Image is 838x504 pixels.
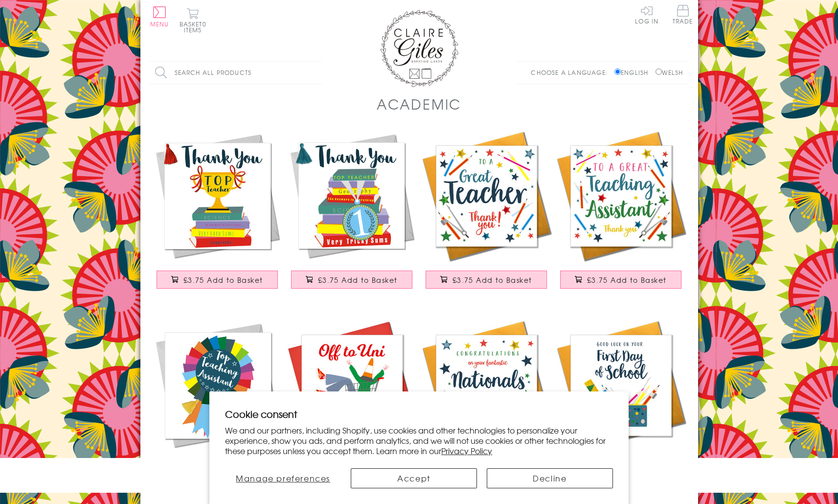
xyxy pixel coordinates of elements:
[673,5,693,26] a: Trade
[150,20,169,28] span: Menu
[554,129,688,298] a: Thank you Teaching Assistand Card, School, Embellished with pompoms £3.75 Add to Basket
[285,318,419,453] img: Congratulations and Good Luck Card, Off to Uni, Embellished with pompoms
[150,62,321,84] input: Search all products
[441,445,492,457] a: Privacy Policy
[419,318,554,453] img: Congratulations National Exam Results Card, Star, Embellished with pompoms
[225,407,613,421] h2: Cookie consent
[150,129,285,263] img: Thank You Teacher Card, Trophy, Embellished with a colourful tassel
[291,271,412,289] button: £3.75 Add to Basket
[285,129,419,263] img: Thank You Teacher Card, Medal & Books, Embellished with a colourful tassel
[554,318,688,453] img: Good Luck Card, Pencil case, First Day of School, Embellished with pompoms
[184,20,206,34] span: 0 items
[560,271,681,289] button: £3.75 Add to Basket
[426,271,547,289] button: £3.75 Add to Basket
[150,6,169,27] button: Menu
[180,8,206,33] button: Basket0 items
[312,62,321,84] input: Search
[554,129,688,263] img: Thank you Teaching Assistand Card, School, Embellished with pompoms
[150,129,285,298] a: Thank You Teacher Card, Trophy, Embellished with a colourful tassel £3.75 Add to Basket
[419,318,554,488] a: Congratulations National Exam Results Card, Star, Embellished with pompoms £3.75 Add to Basket
[419,129,554,263] img: Thank you Teacher Card, School, Embellished with pompoms
[225,425,613,456] p: We and our partners, including Shopify, use cookies and other technologies to personalize your ex...
[380,10,458,87] img: Claire Giles Greetings Cards
[587,275,667,285] span: £3.75 Add to Basket
[656,69,662,75] input: Welsh
[285,318,419,488] a: Congratulations and Good Luck Card, Off to Uni, Embellished with pompoms £3.75 Add to Basket
[487,468,613,488] button: Decline
[236,472,330,484] span: Manage preferences
[614,68,653,77] label: English
[285,129,419,298] a: Thank You Teacher Card, Medal & Books, Embellished with a colourful tassel £3.75 Add to Basket
[614,69,621,75] input: English
[673,5,693,24] span: Trade
[225,468,341,488] button: Manage preferences
[531,68,612,77] p: Choose a language:
[554,318,688,488] a: Good Luck Card, Pencil case, First Day of School, Embellished with pompoms £3.75 Add to Basket
[419,129,554,298] a: Thank you Teacher Card, School, Embellished with pompoms £3.75 Add to Basket
[453,275,532,285] span: £3.75 Add to Basket
[635,5,658,24] a: Log In
[656,68,683,77] label: Welsh
[351,468,477,488] button: Accept
[150,318,285,453] img: Thank You Teaching Assistant Card, Rosette, Embellished with a colourful tassel
[183,275,263,285] span: £3.75 Add to Basket
[318,275,398,285] span: £3.75 Add to Basket
[150,318,285,488] a: Thank You Teaching Assistant Card, Rosette, Embellished with a colourful tassel £3.75 Add to Basket
[157,271,278,289] button: £3.75 Add to Basket
[377,94,461,114] h1: Academic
